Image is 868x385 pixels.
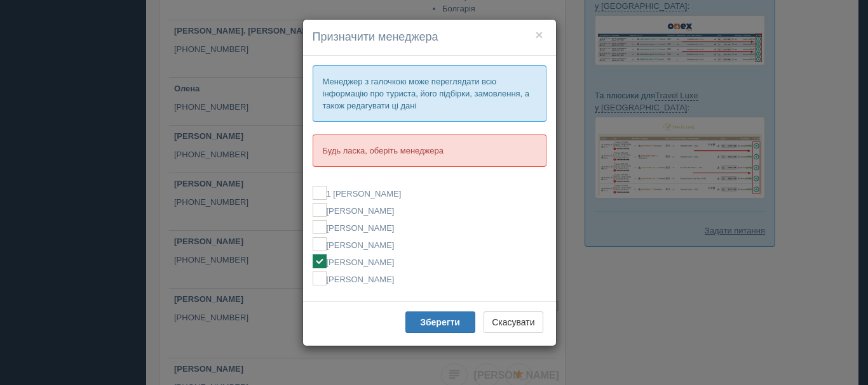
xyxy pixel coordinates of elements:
button: Скасувати [484,311,543,333]
button: × [535,28,543,41]
label: 1 [PERSON_NAME] [313,186,546,200]
label: [PERSON_NAME] [313,220,546,234]
b: Зберегти [420,317,460,327]
label: [PERSON_NAME] [313,203,546,217]
label: [PERSON_NAME] [313,271,546,285]
div: Менеджер з галочкою може переглядати всю інформацію про туриста, його підбірки, замовлення, а так... [313,65,546,122]
div: Будь ласка, оберіть менеджера [313,134,546,167]
h4: Призначити менеджера [313,29,546,46]
label: [PERSON_NAME] [313,254,546,268]
button: Зберегти [405,311,475,333]
label: [PERSON_NAME] [313,237,546,251]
